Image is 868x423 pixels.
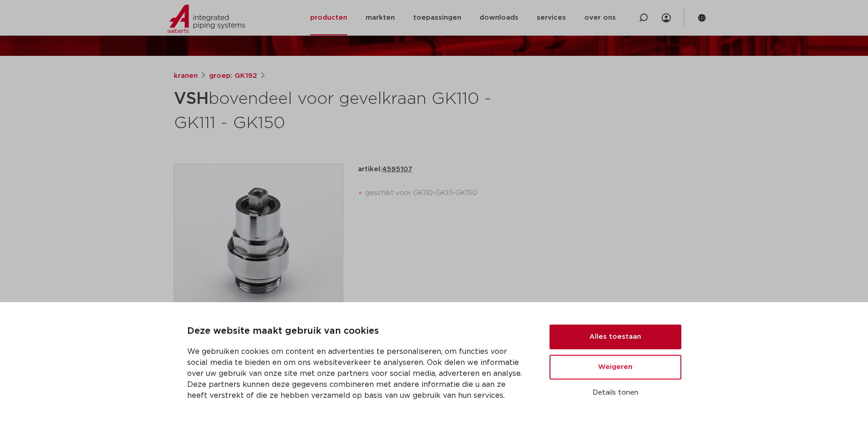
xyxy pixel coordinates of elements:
li: geschikt voor GK110-GK111-GK150 [365,186,695,201]
h1: bovendeel voor gevelkraan GK110 - GK111 - GK150 [174,85,518,135]
img: Product Image for VSH bovendeel voor gevelkraan GK110 - GK111 - GK150 [174,164,343,333]
a: groep: GK192 [209,70,257,81]
strong: VSH [174,91,209,107]
button: Weigeren [550,355,681,380]
button: Alles toestaan [550,325,681,349]
p: artikel: [358,164,412,175]
a: kranen [174,70,198,81]
button: Details tonen [550,385,681,401]
tcxspan: Call 4595107 via 3CX [382,166,412,173]
p: Deze website maakt gebruik van cookies [187,324,528,339]
p: We gebruiken cookies om content en advertenties te personaliseren, om functies voor social media ... [187,346,528,401]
